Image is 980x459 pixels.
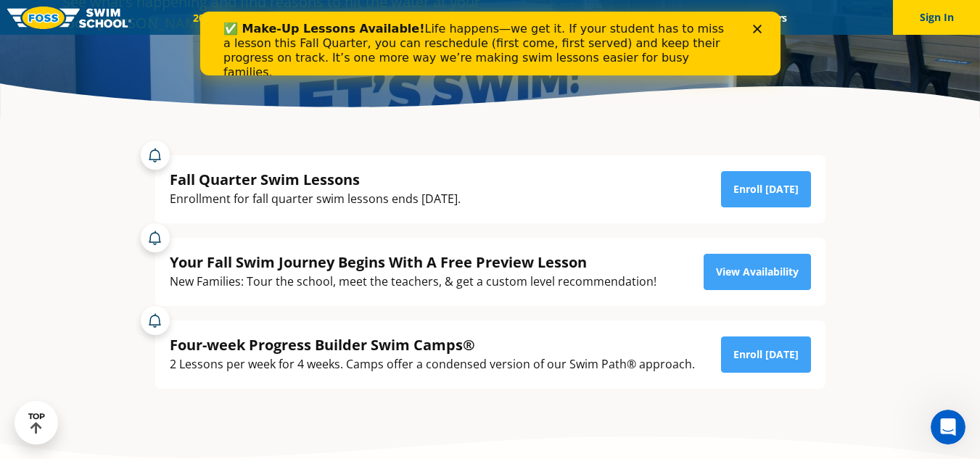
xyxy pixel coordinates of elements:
a: Enroll [DATE] [721,336,811,373]
div: Life happens—we get it. If your student has to miss a lesson this Fall Quarter, you can reschedul... [23,10,534,68]
a: Careers [739,11,799,25]
iframe: Intercom live chat banner [200,12,781,75]
div: Your Fall Swim Journey Begins With A Free Preview Lesson [170,252,656,272]
div: 2 Lessons per week for 4 weeks. Camps offer a condensed version of our Swim Path® approach. [170,355,695,374]
a: Blog [693,11,739,25]
div: Close [553,13,567,22]
a: Schools [271,11,332,25]
div: Four-week Progress Builder Swim Camps® [170,335,695,355]
a: About FOSS [459,11,540,25]
img: FOSS Swim School Logo [7,7,131,29]
b: ✅ Make-Up Lessons Available! [23,10,224,24]
a: Enroll [DATE] [721,171,811,207]
div: Enrollment for fall quarter swim lessons ends [DATE]. [170,189,461,209]
a: 2025 Calendar [181,11,271,25]
div: TOP [28,412,45,434]
div: Fall Quarter Swim Lessons [170,170,461,189]
div: New Families: Tour the school, meet the teachers, & get a custom level recommendation! [170,272,656,291]
a: Swim Path® Program [332,11,459,25]
a: Swim Like [PERSON_NAME] [540,11,694,25]
iframe: Intercom live chat [931,410,965,444]
a: View Availability [704,254,811,290]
